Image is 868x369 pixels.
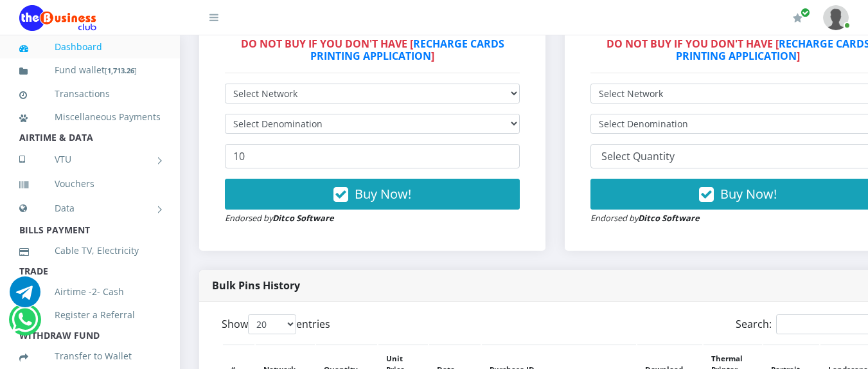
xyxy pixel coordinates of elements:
strong: Ditco Software [638,212,700,224]
a: Data [19,192,161,224]
a: RECHARGE CARDS PRINTING APPLICATION [310,37,504,63]
a: Miscellaneous Payments [19,102,161,132]
i: Renew/Upgrade Subscription [793,13,802,23]
strong: Ditco Software [272,212,334,224]
img: User [823,5,849,30]
a: Chat for support [12,314,38,335]
small: [ ] [105,66,137,75]
a: Fund wallet[1,713.26] [19,55,161,85]
span: Buy Now! [355,185,411,203]
small: Endorsed by [590,212,700,224]
select: Showentries [248,314,296,334]
a: Airtime -2- Cash [19,277,161,307]
label: Show entries [222,314,330,334]
a: Vouchers [19,169,161,199]
b: 1,713.26 [107,66,134,75]
small: Endorsed by [225,212,334,224]
span: Buy Now! [720,185,777,203]
a: Dashboard [19,32,161,62]
button: Buy Now! [225,179,520,210]
span: Renew/Upgrade Subscription [801,8,810,17]
strong: Bulk Pins History [212,278,300,292]
a: Chat for support [10,286,40,307]
a: Cable TV, Electricity [19,236,161,265]
img: Logo [19,5,96,31]
a: Register a Referral [19,300,161,330]
strong: DO NOT BUY IF YOU DON'T HAVE [ ] [241,37,504,63]
a: Transactions [19,79,161,109]
input: Enter Quantity [225,144,520,168]
a: VTU [19,143,161,175]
